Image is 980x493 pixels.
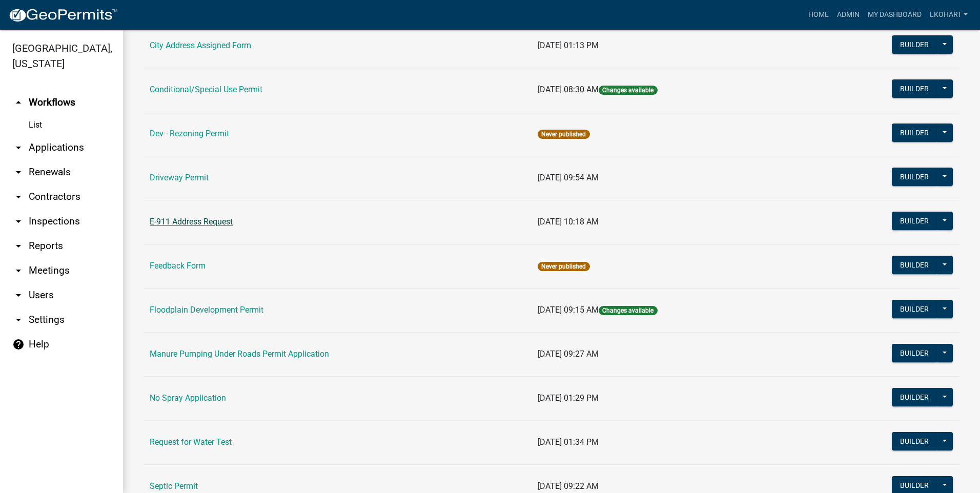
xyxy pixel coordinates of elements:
a: Manure Pumping Under Roads Permit Application [150,349,329,359]
span: Changes available [599,306,657,315]
button: Builder [892,212,937,230]
button: Builder [892,300,937,318]
a: Driveway Permit [150,173,209,182]
a: My Dashboard [864,5,926,25]
a: Admin [833,5,864,25]
i: help [12,338,25,351]
i: arrow_drop_down [12,264,25,277]
button: Builder [892,35,937,54]
a: No Spray Application [150,393,226,403]
i: arrow_drop_down [12,166,25,178]
a: Request for Water Test [150,437,232,447]
span: Never published [538,130,589,139]
a: Septic Permit [150,481,198,491]
button: Builder [892,344,937,362]
a: City Address Assigned Form [150,40,251,50]
a: Dev - Rezoning Permit [150,129,229,138]
button: Builder [892,168,937,186]
a: Feedback Form [150,261,206,271]
i: arrow_drop_down [12,240,25,252]
i: arrow_drop_down [12,215,25,228]
a: Floodplain Development Permit [150,305,263,315]
i: arrow_drop_up [12,96,25,109]
a: Conditional/Special Use Permit [150,85,262,94]
a: lkohart [926,5,972,25]
span: Changes available [599,86,657,95]
i: arrow_drop_down [12,314,25,326]
span: [DATE] 10:18 AM [538,217,599,227]
span: [DATE] 08:30 AM [538,85,599,94]
i: arrow_drop_down [12,289,25,301]
span: [DATE] 09:27 AM [538,349,599,359]
span: [DATE] 01:34 PM [538,437,599,447]
span: [DATE] 01:13 PM [538,40,599,50]
span: [DATE] 09:54 AM [538,173,599,182]
span: [DATE] 01:29 PM [538,393,599,403]
a: Home [804,5,833,25]
i: arrow_drop_down [12,191,25,203]
span: [DATE] 09:15 AM [538,305,599,315]
button: Builder [892,256,937,274]
button: Builder [892,79,937,98]
span: Never published [538,262,589,271]
i: arrow_drop_down [12,141,25,154]
span: [DATE] 09:22 AM [538,481,599,491]
button: Builder [892,388,937,406]
a: E-911 Address Request [150,217,233,227]
button: Builder [892,432,937,450]
button: Builder [892,124,937,142]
